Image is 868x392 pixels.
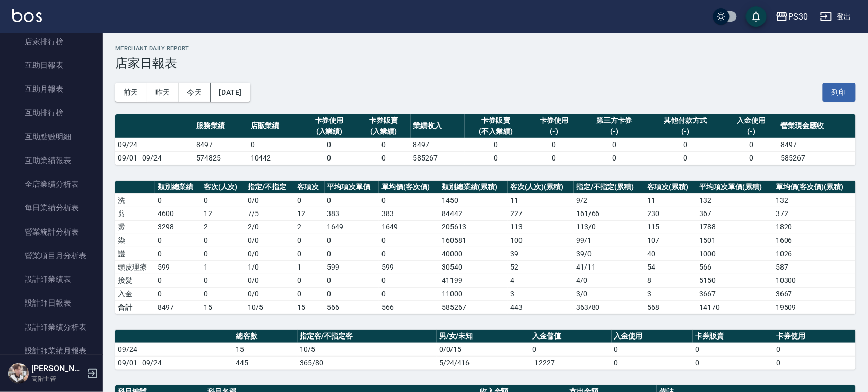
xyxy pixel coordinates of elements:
[439,260,508,274] td: 30540
[325,234,379,247] td: 0
[233,330,298,343] th: 總客數
[294,234,325,247] td: 0
[194,138,248,151] td: 8497
[4,339,99,363] a: 設計師業績月報表
[650,126,722,137] div: (-)
[773,207,856,220] td: 372
[245,207,294,220] td: 7 / 5
[359,126,408,137] div: (入業績)
[823,83,856,102] button: 列印
[508,220,574,234] td: 113
[115,56,856,70] h3: 店家日報表
[298,356,437,369] td: 365/80
[693,343,774,356] td: 0
[778,138,856,151] td: 8497
[325,207,379,220] td: 383
[4,220,99,244] a: 營業統計分析表
[612,330,693,343] th: 入金使用
[4,125,99,149] a: 互助點數明細
[4,77,99,101] a: 互助月報表
[115,138,194,151] td: 09/24
[245,220,294,234] td: 2 / 0
[574,193,645,207] td: 9 / 2
[697,274,774,287] td: 5150
[439,234,508,247] td: 160581
[778,114,856,138] th: 營業現金應收
[379,193,439,207] td: 0
[294,247,325,260] td: 0
[115,83,147,102] button: 前天
[294,274,325,287] td: 0
[530,343,612,356] td: 0
[179,83,211,102] button: 今天
[508,300,574,314] td: 443
[697,287,774,300] td: 3667
[645,234,697,247] td: 107
[245,247,294,260] td: 0 / 0
[155,300,201,314] td: 8497
[201,260,245,274] td: 1
[201,247,245,260] td: 0
[574,207,645,220] td: 161 / 66
[115,356,233,369] td: 09/01 - 09/24
[530,115,579,126] div: 卡券使用
[302,138,356,151] td: 0
[298,343,437,356] td: 10/5
[4,149,99,172] a: 互助業績報表
[305,126,354,137] div: (入業績)
[325,300,379,314] td: 566
[411,114,465,138] th: 業績收入
[4,315,99,339] a: 設計師業績分析表
[298,330,437,343] th: 指定客/不指定客
[245,181,294,194] th: 指定/不指定
[115,247,155,260] td: 護
[4,172,99,196] a: 全店業績分析表
[788,10,808,23] div: PS30
[697,220,774,234] td: 1788
[359,115,408,126] div: 卡券販賣
[746,6,767,27] button: save
[697,207,774,220] td: 367
[581,151,647,165] td: 0
[115,300,155,314] td: 合計
[697,193,774,207] td: 132
[697,260,774,274] td: 566
[194,151,248,165] td: 574825
[201,193,245,207] td: 0
[508,193,574,207] td: 11
[115,181,856,314] table: a dense table
[465,138,527,151] td: 0
[248,138,302,151] td: 0
[325,193,379,207] td: 0
[574,274,645,287] td: 4 / 0
[356,151,410,165] td: 0
[115,151,194,165] td: 09/01 - 09/24
[325,247,379,260] td: 0
[645,287,697,300] td: 3
[325,220,379,234] td: 1649
[773,220,856,234] td: 1820
[530,330,612,343] th: 入金儲值
[147,83,179,102] button: 昨天
[379,207,439,220] td: 383
[508,207,574,220] td: 227
[155,193,201,207] td: 0
[439,300,508,314] td: 585267
[115,193,155,207] td: 洗
[305,115,354,126] div: 卡券使用
[645,274,697,287] td: 8
[4,30,99,54] a: 店家排行榜
[233,343,298,356] td: 15
[379,260,439,274] td: 599
[581,138,647,151] td: 0
[727,115,776,126] div: 入金使用
[527,151,581,165] td: 0
[530,356,612,369] td: -12227
[248,151,302,165] td: 10442
[201,220,245,234] td: 2
[612,343,693,356] td: 0
[645,247,697,260] td: 40
[294,181,325,194] th: 客項次
[508,287,574,300] td: 3
[773,300,856,314] td: 19509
